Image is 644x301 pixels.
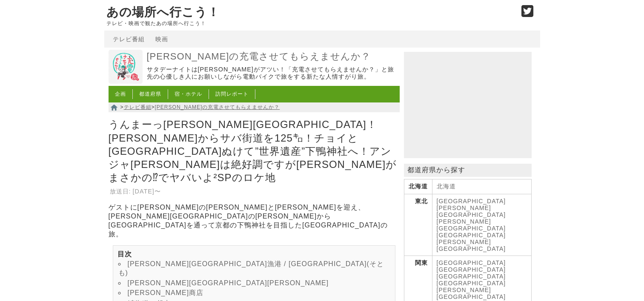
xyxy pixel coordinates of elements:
[139,91,161,97] a: 都道府県
[437,232,506,239] a: [GEOGRAPHIC_DATA]
[175,91,202,97] a: 宿・ホテル
[404,179,432,194] th: 北海道
[109,78,143,85] a: 出川哲朗の充電させてもらえませんか？
[106,6,220,19] a: あの場所へ行こう！
[437,273,506,280] a: [GEOGRAPHIC_DATA]
[437,239,506,252] a: [PERSON_NAME][GEOGRAPHIC_DATA]
[404,164,532,177] p: 都道府県から探す
[128,289,204,296] a: [PERSON_NAME]商店
[124,104,152,110] a: テレビ番組
[404,52,532,158] iframe: Advertisement
[437,266,506,273] a: [GEOGRAPHIC_DATA]
[437,204,506,218] a: [PERSON_NAME][GEOGRAPHIC_DATA]
[106,20,512,26] p: テレビ・映画で観たあの場所へ行こう！
[113,36,145,43] a: テレビ番組
[155,36,168,43] a: 映画
[437,198,506,204] a: [GEOGRAPHIC_DATA]
[128,279,329,287] a: [PERSON_NAME][GEOGRAPHIC_DATA][PERSON_NAME]
[109,102,400,112] nav: > >
[118,260,384,276] a: [PERSON_NAME][GEOGRAPHIC_DATA]漁港 / [GEOGRAPHIC_DATA](そとも)
[437,183,456,190] a: 北海道
[155,104,280,110] a: [PERSON_NAME]の充電させてもらえませんか？
[437,218,506,232] a: [PERSON_NAME][GEOGRAPHIC_DATA]
[147,51,398,63] a: [PERSON_NAME]の充電させてもらえませんか？
[215,91,249,97] a: 訪問レポート
[404,194,432,256] th: 東北
[109,116,400,186] h1: うんまーっ[PERSON_NAME][GEOGRAPHIC_DATA]！[PERSON_NAME]からサバ街道を125㌔！チョイと[GEOGRAPHIC_DATA]ぬけて”世界遺産”下鴨神社へ！...
[437,259,506,266] a: [GEOGRAPHIC_DATA]
[132,187,161,196] td: [DATE]〜
[109,203,400,239] p: ゲストに[PERSON_NAME]の[PERSON_NAME]と[PERSON_NAME]を迎え、[PERSON_NAME][GEOGRAPHIC_DATA]の[PERSON_NAME]から[G...
[115,91,126,97] a: 企画
[437,287,506,300] a: [PERSON_NAME][GEOGRAPHIC_DATA]
[109,187,132,196] th: 放送日:
[147,66,398,81] p: サタデーナイトは[PERSON_NAME]がアツい！「充電させてもらえませんか？」と旅先の心優しき人にお願いしながら電動バイクで旅をする新たな人情すがり旅。
[521,10,534,17] a: Twitter (@go_thesights)
[109,50,143,84] img: 出川哲朗の充電させてもらえませんか？
[437,280,506,287] a: [GEOGRAPHIC_DATA]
